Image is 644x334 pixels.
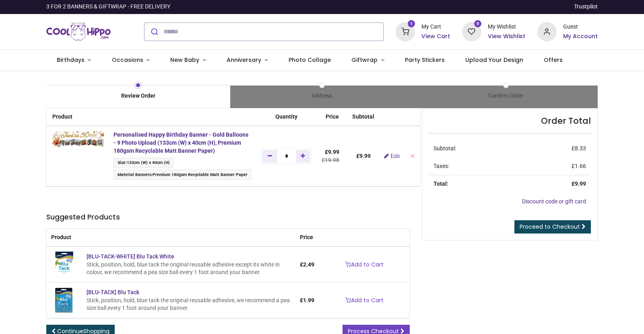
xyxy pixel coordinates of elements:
[488,23,525,31] div: My Wishlist
[356,153,371,159] b: £
[46,212,410,222] h5: Suggested Products
[144,23,163,41] button: Submit
[520,223,580,231] span: Proceed to Checkout
[296,150,311,163] a: Add one
[227,56,261,64] span: Anniversary
[51,297,77,303] a: [BLU-TACK] Blu Tack
[325,149,339,155] span: £
[303,261,314,268] span: 2.49
[51,252,77,277] img: [BLU-TACK-WHITE] Blu Tack White
[46,20,111,43] img: Cool Hippo
[429,140,521,158] td: Subtotal:
[575,163,586,169] span: 1.66
[429,158,521,175] td: Taxes:
[347,108,379,126] th: Subtotal
[405,56,445,64] span: Party Stickers
[52,131,104,146] img: 8DPmUsAAAABklEQVQDAOEymMTa33p2AAAAAElFTkSuQmCC
[575,145,586,152] span: 8.33
[390,153,400,159] span: Edit
[572,180,586,187] strong: £
[87,261,290,277] div: Stick, position, hold, blue tack the original reusable adhesive except its white in colour, we re...
[433,180,448,187] strong: Total:
[414,92,598,100] div: Confirm Order
[87,253,174,260] a: [BLU-TACK-WHITE] Blu Tack White
[303,297,314,303] span: 1.99
[328,149,339,155] span: 9.99
[325,157,339,163] span: 19.98
[46,92,230,100] div: Review Order
[230,92,414,100] div: Address
[563,23,598,31] div: Guest
[118,172,151,177] span: Material Banners
[46,108,109,126] th: Product
[51,287,77,313] img: [BLU-TACK] Blu Tack
[474,20,482,28] sup: 0
[544,56,563,64] span: Offers
[57,56,85,64] span: Birthdays
[572,163,586,169] span: £
[514,220,591,234] a: Proceed to Checkout
[295,229,319,247] th: Price
[87,297,290,312] div: Stick, position, hold, blue tack the original reusable adhesive, we recommend a pea size ball eve...
[384,153,400,159] a: Edit
[289,56,331,64] span: Photo Collage
[46,20,111,43] a: Logo of Cool Hippo
[114,158,173,168] span: :
[563,33,598,41] a: My Account
[118,160,126,165] span: Size
[114,170,251,180] span: :
[262,150,277,163] a: Remove one
[46,3,170,11] div: 3 FOR 2 BANNERS & GIFTWRAP - FREE DELIVERY
[275,113,297,120] span: Quantity
[160,50,217,71] a: New Baby
[317,108,347,126] th: Price
[575,180,586,187] span: 9.99
[322,157,339,163] del: £
[421,23,450,31] div: My Cart
[396,28,415,34] a: 1
[112,56,143,64] span: Occasions
[101,50,160,71] a: Occasions
[341,50,394,71] a: Giftwrap
[421,33,450,41] a: View Cart
[46,50,101,71] a: Birthdays
[114,131,248,154] a: Personalised Happy Birthday Banner - Gold Balloons - 9 Photo Upload (133cm (W) x 40cm (H), Premiu...
[429,115,591,127] h4: Order Total
[127,160,170,165] span: 133cm (W) x 40cm (H)
[216,50,278,71] a: Anniversary
[300,297,314,303] span: £
[572,145,586,152] span: £
[340,258,389,272] a: Add to Cart
[574,3,598,11] a: Trustpilot
[153,172,248,177] span: Premium 180gsm Recyclable Matt Banner Paper
[46,229,295,247] th: Product
[340,294,389,307] a: Add to Cart
[488,33,525,41] a: View Wishlist
[409,153,415,159] a: Remove from cart
[300,261,314,268] span: £
[87,289,139,295] a: [BLU-TACK] Blu Tack
[408,20,415,28] sup: 1
[462,28,481,34] a: 0
[522,198,586,205] a: Discount code or gift card
[51,261,77,267] a: [BLU-TACK-WHITE] Blu Tack White
[359,153,371,159] span: 9.99
[351,56,378,64] span: Giftwrap
[170,56,199,64] span: New Baby
[465,56,523,64] span: Upload Your Design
